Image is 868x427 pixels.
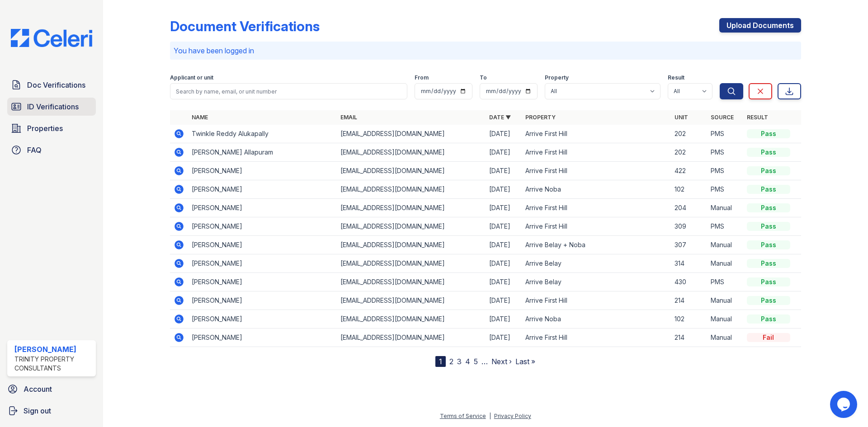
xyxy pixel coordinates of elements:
div: Pass [747,296,790,305]
td: [DATE] [486,199,522,217]
td: Arrive First Hill [522,328,670,347]
a: Terms of Service [440,413,486,419]
label: From [415,74,429,81]
td: [PERSON_NAME] [188,236,337,254]
td: 430 [671,273,707,291]
a: Privacy Policy [494,413,531,419]
td: Manual [707,291,743,310]
a: Result [747,114,768,121]
td: Manual [707,254,743,273]
td: [PERSON_NAME] [188,310,337,328]
td: PMS [707,162,743,180]
td: Arrive Noba [522,180,670,199]
span: ID Verifications [27,101,79,112]
label: Applicant or unit [170,74,213,81]
td: 309 [671,217,707,236]
td: [EMAIL_ADDRESS][DOMAIN_NAME] [337,236,486,254]
span: FAQ [27,145,42,155]
td: PMS [707,125,743,143]
td: Manual [707,310,743,328]
a: 2 [449,357,453,366]
iframe: chat widget [830,391,859,418]
td: Arrive Belay [522,254,670,273]
td: [EMAIL_ADDRESS][DOMAIN_NAME] [337,180,486,199]
a: Next › [491,357,512,366]
p: You have been logged in [174,45,797,56]
td: PMS [707,180,743,199]
td: [EMAIL_ADDRESS][DOMAIN_NAME] [337,310,486,328]
div: Fail [747,333,790,342]
label: Property [545,74,569,81]
label: Result [668,74,684,81]
td: [EMAIL_ADDRESS][DOMAIN_NAME] [337,291,486,310]
td: 102 [671,180,707,199]
a: Source [711,114,734,121]
td: Manual [707,199,743,217]
td: [DATE] [486,143,522,162]
a: FAQ [7,141,96,159]
td: 202 [671,125,707,143]
input: Search by name, email, or unit number [170,83,407,99]
td: 214 [671,291,707,310]
a: Name [192,114,208,121]
td: [PERSON_NAME] [188,273,337,291]
td: [EMAIL_ADDRESS][DOMAIN_NAME] [337,143,486,162]
td: [EMAIL_ADDRESS][DOMAIN_NAME] [337,162,486,180]
td: [PERSON_NAME] [188,217,337,236]
div: | [489,413,491,419]
span: … [481,356,488,367]
div: Pass [747,314,790,324]
td: Arrive First Hill [522,291,670,310]
td: PMS [707,143,743,162]
div: Pass [747,277,790,286]
td: 102 [671,310,707,328]
td: 204 [671,199,707,217]
td: [DATE] [486,180,522,199]
td: PMS [707,273,743,291]
td: [DATE] [486,125,522,143]
td: [PERSON_NAME] Allapuram [188,143,337,162]
td: 202 [671,143,707,162]
td: PMS [707,217,743,236]
a: 4 [465,357,470,366]
td: [PERSON_NAME] [188,291,337,310]
a: Date ▼ [489,114,511,121]
div: Pass [747,222,790,231]
a: Doc Verifications [7,76,96,94]
div: [PERSON_NAME] [14,344,92,355]
a: Email [340,114,357,121]
td: [DATE] [486,310,522,328]
td: 214 [671,328,707,347]
span: Account [24,384,52,394]
td: 314 [671,254,707,273]
div: Pass [747,259,790,268]
a: ID Verifications [7,98,96,116]
td: [PERSON_NAME] [188,180,337,199]
a: Account [4,380,99,398]
td: [PERSON_NAME] [188,199,337,217]
img: CE_Logo_Blue-a8612792a0a2168367f1c8372b55b34899dd931a85d93a1a3d3e32e68fde9ad4.png [4,29,99,47]
td: [PERSON_NAME] [188,254,337,273]
td: [DATE] [486,273,522,291]
a: Unit [675,114,688,121]
td: Arrive First Hill [522,162,670,180]
td: [DATE] [486,217,522,236]
td: Arrive Noba [522,310,670,328]
td: Arrive Belay + Noba [522,236,670,254]
td: [PERSON_NAME] [188,162,337,180]
td: [EMAIL_ADDRESS][DOMAIN_NAME] [337,199,486,217]
div: Pass [747,203,790,212]
label: To [480,74,487,81]
span: Sign out [24,405,51,416]
td: 422 [671,162,707,180]
div: Document Verifications [170,18,320,34]
a: Properties [7,119,96,137]
td: [EMAIL_ADDRESS][DOMAIN_NAME] [337,254,486,273]
span: Doc Verifications [27,80,85,90]
td: Arrive First Hill [522,217,670,236]
div: Pass [747,240,790,249]
td: Arrive Belay [522,273,670,291]
td: [EMAIL_ADDRESS][DOMAIN_NAME] [337,273,486,291]
div: 1 [435,356,446,367]
td: [DATE] [486,254,522,273]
